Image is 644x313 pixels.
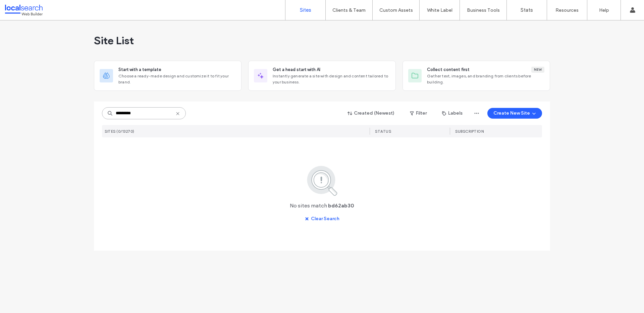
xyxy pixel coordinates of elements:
label: Help [599,7,609,13]
label: White Label [427,7,452,13]
span: STATUS [375,129,391,134]
span: Collect content first [427,66,470,73]
div: Start with a templateChoose a ready-made design and customize it to fit your brand. [94,61,241,91]
span: SITES (0/13270) [105,129,135,134]
label: Resources [555,7,579,13]
button: Labels [436,108,469,119]
img: search.svg [298,165,346,197]
span: Start with a template [118,66,161,73]
span: Help [15,5,29,11]
label: Business Tools [467,7,500,13]
label: Custom Assets [379,7,413,13]
button: Filter [403,108,433,119]
span: Site List [94,34,134,47]
span: No sites match [290,202,327,209]
button: Clear Search [299,213,345,224]
span: Gather text, images, and branding from clients before building. [427,73,544,85]
div: Collect content firstNewGather text, images, and branding from clients before building. [402,61,550,91]
span: SUBSCRIPTION [455,129,484,134]
div: New [531,67,544,73]
label: Sites [300,7,311,13]
span: Instantly generate a site with design and content tailored to your business. [273,73,390,85]
span: bd62ab30 [328,202,354,209]
button: Created (Newest) [342,108,400,119]
span: Get a head start with AI [273,66,320,73]
button: Create New Site [487,108,542,119]
label: Stats [521,7,533,13]
div: Get a head start with AIInstantly generate a site with design and content tailored to your business. [248,61,396,91]
span: Choose a ready-made design and customize it to fit your brand. [118,73,236,85]
label: Clients & Team [332,7,366,13]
